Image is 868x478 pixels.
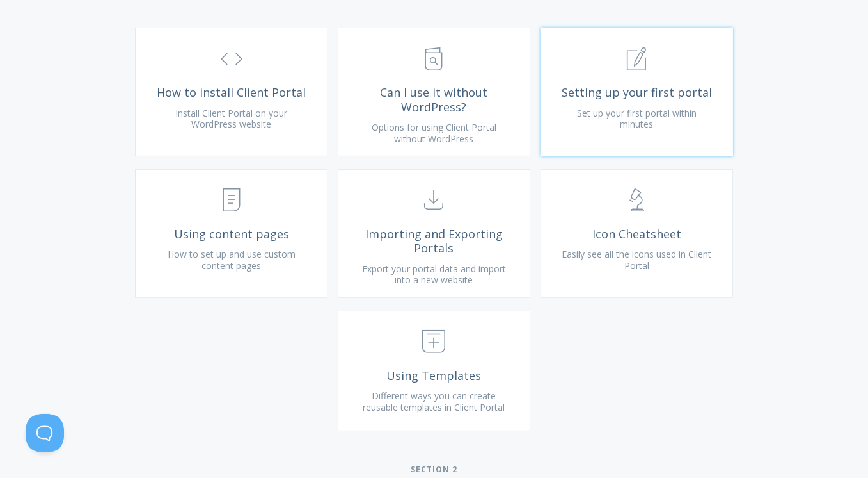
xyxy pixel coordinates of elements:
[338,311,530,431] a: Using Templates Different ways you can create reusable templates in Client Portal
[358,368,510,383] span: Using Templates
[358,227,510,256] span: Importing and Exporting Portals
[135,28,327,156] a: How to install Client Portal Install Client Portal on your WordPress website
[541,169,733,298] a: Icon Cheatsheet Easily see all the icons used in Client Portal
[372,121,496,145] span: Options for using Client Portal without WordPress
[175,107,287,131] span: Install Client Portal on your WordPress website
[168,248,296,272] span: How to set up and use custom content pages
[155,85,308,100] span: How to install Client Portal
[26,414,64,452] iframe: Toggle Customer Support
[562,248,711,272] span: Easily see all the icons used in Client Portal
[541,28,733,156] a: Setting up your first portal Set up your first portal within minutes
[358,85,510,114] span: Can I use it without WordPress?
[577,107,697,131] span: Set up your first portal within minutes
[338,169,530,298] a: Importing and Exporting Portals Export your portal data and import into a new website
[560,227,713,242] span: Icon Cheatsheet
[560,85,713,100] span: Setting up your first portal
[135,169,327,298] a: Using content pages How to set up and use custom content pages
[363,390,505,413] span: Different ways you can create reusable templates in Client Portal
[362,263,506,286] span: Export your portal data and import into a new website
[155,227,308,242] span: Using content pages
[338,28,530,156] a: Can I use it without WordPress? Options for using Client Portal without WordPress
